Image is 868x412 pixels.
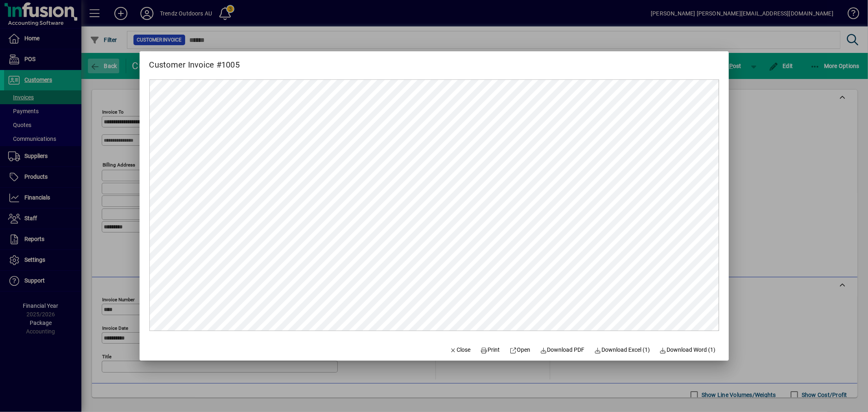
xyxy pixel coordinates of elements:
[656,343,719,357] button: Download Word (1)
[595,346,650,354] span: Download Excel (1)
[450,346,471,354] span: Close
[591,343,654,357] button: Download Excel (1)
[660,346,716,354] span: Download Word (1)
[481,346,500,354] span: Print
[540,346,585,354] span: Download PDF
[510,346,531,354] span: Open
[477,343,503,357] button: Print
[507,343,534,357] a: Open
[140,51,250,71] h2: Customer Invoice #1005
[446,343,474,357] button: Close
[537,343,588,357] a: Download PDF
